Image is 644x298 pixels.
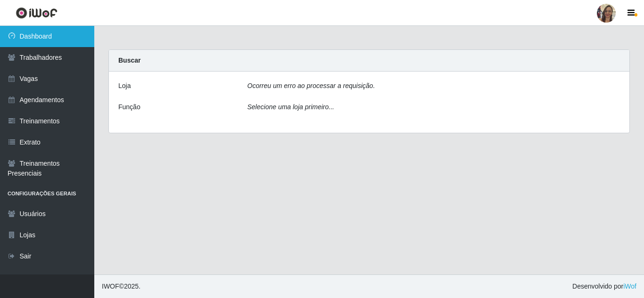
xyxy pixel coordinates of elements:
label: Loja [118,81,131,91]
img: CoreUI Logo [16,7,58,19]
span: Desenvolvido por [572,282,636,291]
span: IWOF [102,282,119,290]
a: iWof [623,282,636,290]
strong: Buscar [118,56,140,64]
label: Função [118,102,140,112]
span: © 2025 . [102,282,140,291]
i: Ocorreu um erro ao processar a requisição. [248,82,375,89]
i: Selecione uma loja primeiro... [248,103,334,111]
